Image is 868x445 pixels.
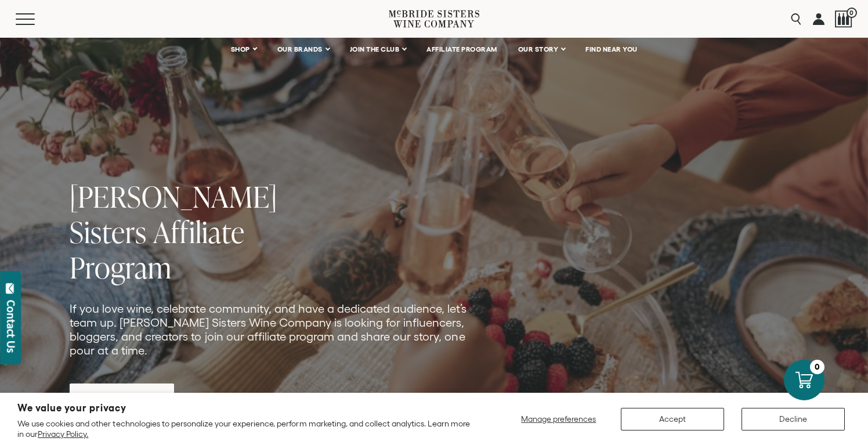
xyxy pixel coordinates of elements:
div: 0 [810,360,824,374]
span: Affiliate [153,212,245,252]
span: OUR BRANDS [277,45,323,53]
span: JOIN THE CLUB [350,45,400,53]
a: SHOP [223,38,264,61]
button: Accept [621,408,724,430]
a: APPLY NOW [70,384,174,411]
span: Program [70,247,172,287]
button: Mobile Menu Trigger [16,13,57,25]
h2: We value your privacy [17,403,472,413]
a: FIND NEAR YOU [578,38,645,61]
span: APPLY NOW [81,386,162,409]
p: We use cookies and other technologies to personalize your experience, perform marketing, and coll... [17,418,472,439]
span: [PERSON_NAME] [70,176,277,216]
span: Manage preferences [521,414,596,424]
a: OUR STORY [511,38,573,61]
span: FIND NEAR YOU [585,45,638,53]
span: 0 [847,8,857,18]
a: AFFILIATE PROGRAM [419,38,505,61]
p: If you love wine, celebrate community, and have a dedicated audience, let’s team up. [PERSON_NAME... [70,302,469,357]
a: OUR BRANDS [270,38,337,61]
span: SHOP [231,45,251,53]
a: JOIN THE CLUB [342,38,414,61]
a: Privacy Policy. [38,429,88,439]
span: AFFILIATE PROGRAM [426,45,497,53]
button: Decline [742,408,845,430]
span: Sisters [70,212,147,252]
button: Manage preferences [514,408,603,430]
div: Contact Us [5,300,17,353]
span: OUR STORY [518,45,559,53]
